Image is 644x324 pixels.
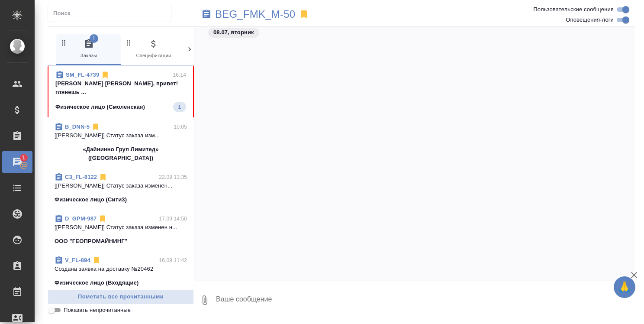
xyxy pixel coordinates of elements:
[55,103,145,111] p: Физическое лицо (Смоленская)
[174,123,187,131] p: 10:05
[566,16,614,24] span: Оповещения-логи
[99,173,107,181] svg: Отписаться
[17,153,30,162] span: 1
[617,278,632,296] span: 🙏
[48,65,194,117] div: SM_FL-473916:14[PERSON_NAME] [PERSON_NAME], привет! глянешь ...Физическое лицо (Смоленская)1
[101,71,109,79] svg: Отписаться
[159,256,187,265] p: 16.09 11:42
[65,123,90,130] a: B_DNN-5
[65,215,97,222] a: D_GPM-987
[98,214,107,223] svg: Отписаться
[65,257,90,263] a: V_FL-894
[64,306,131,314] span: Показать непрочитанные
[55,279,139,287] p: Физическое лицо (Входящие)
[159,214,187,223] p: 17.09 14:50
[60,39,68,47] svg: Зажми и перетащи, чтобы поменять порядок вкладок
[55,131,187,140] p: [[PERSON_NAME]] Статус заказа изм...
[173,71,186,79] p: 16:14
[614,276,635,298] button: 🙏
[55,223,187,232] p: [[PERSON_NAME]] Статус заказа изменен н...
[125,39,183,60] span: Спецификации
[55,195,127,204] p: Физическое лицо (Сити3)
[55,265,187,273] p: Создана заявка на доставку №20462
[125,39,133,47] svg: Зажми и перетащи, чтобы поменять порядок вкладок
[48,117,194,168] div: B_DNN-510:05[[PERSON_NAME]] Статус заказа изм...«Дайнинно Груп Лимитед» ([GEOGRAPHIC_DATA])
[55,79,186,97] p: [PERSON_NAME] [PERSON_NAME], привет! глянешь ...
[173,103,186,111] span: 1
[55,237,127,246] p: ООО "ГЕОПРОМАЙНИНГ"
[92,256,101,265] svg: Отписаться
[55,181,187,190] p: [[PERSON_NAME]] Статус заказа изменен...
[66,71,99,78] a: SM_FL-4739
[55,145,187,162] p: «Дайнинно Груп Лимитед» ([GEOGRAPHIC_DATA])
[90,34,98,43] span: 1
[213,28,254,37] p: 08.07, вторник
[533,5,614,14] span: Пользовательские сообщения
[52,292,189,302] span: Пометить все прочитанными
[159,173,187,181] p: 22.09 13:35
[48,251,194,292] div: V_FL-89416.09 11:42Создана заявка на доставку №20462Физическое лицо (Входящие)
[48,209,194,251] div: D_GPM-98717.09 14:50[[PERSON_NAME]] Статус заказа изменен н...ООО "ГЕОПРОМАЙНИНГ"
[48,168,194,209] div: C3_FL-812222.09 13:35[[PERSON_NAME]] Статус заказа изменен...Физическое лицо (Сити3)
[60,39,118,60] span: Заказы
[48,289,194,305] button: Пометить все прочитанными
[215,10,295,19] a: BEG_FMK_M-50
[2,151,32,173] a: 1
[65,174,97,180] a: C3_FL-8122
[91,123,100,131] svg: Отписаться
[53,7,171,19] input: Поиск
